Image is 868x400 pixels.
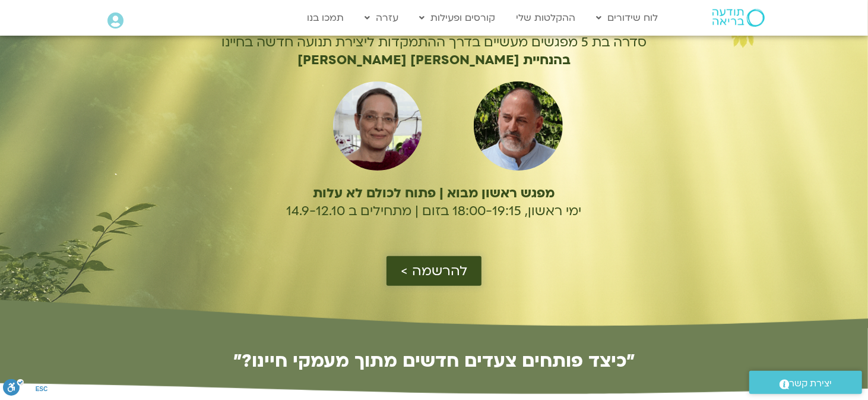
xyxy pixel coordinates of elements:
a: להרשמה > [387,256,481,286]
span: ימי ראשון, 18:00-19:15 בזום | מתחילים ב 14.9-12.10 [287,202,582,220]
a: ההקלטות שלי [510,7,581,29]
a: לוח שידורים [590,7,664,29]
a: עזרה [359,7,404,29]
a: תמכו בנו [301,7,350,29]
img: תודעה בריאה [712,9,765,27]
span: להרשמה > [401,263,467,279]
a: קורסים ופעילות [413,7,501,29]
b: בהנחיית [PERSON_NAME] [PERSON_NAME] [297,51,571,69]
span: יצירת קשר [790,376,832,392]
a: יצירת קשר [749,371,862,394]
p: סדרה בת 5 מפגשים מעשיים בדרך ההתמקדות ליצירת תנועה חדשה בחיינו [177,33,691,51]
b: מפגש ראשון מבוא | פתוח לכולם לא עלות [313,184,555,202]
h2: ״כיצד פותחים צעדים חדשים מתוך מעמקי חיינו?״ [107,351,761,370]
